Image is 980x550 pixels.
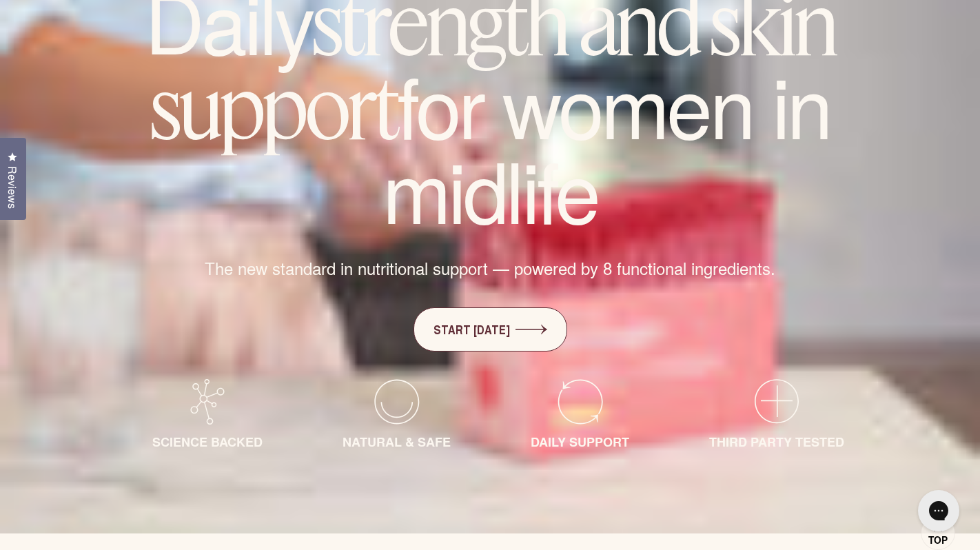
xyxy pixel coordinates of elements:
span: Top [928,534,948,547]
span: SCIENCE BACKED [152,433,263,451]
span: DAILY SUPPORT [531,433,629,451]
span: The new standard in nutritional support — powered by 8 functional ingredients. [205,256,775,280]
a: START [DATE] [414,307,567,352]
span: NATURAL & SAFE [343,433,451,451]
iframe: Gorgias live chat messenger [911,485,966,536]
span: THIRD PARTY TESTED [709,433,844,451]
span: Reviews [3,166,21,209]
